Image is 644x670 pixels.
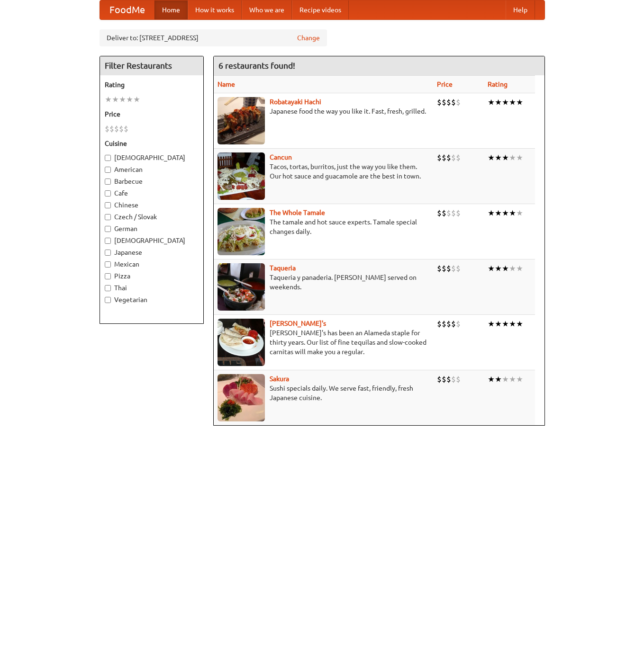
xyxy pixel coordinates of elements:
[105,155,111,161] input: [DEMOGRAPHIC_DATA]
[456,374,461,384] li: $
[105,295,199,304] label: Vegetarian
[437,208,442,218] li: $
[437,263,442,274] li: $
[218,384,429,402] p: Sushi specials daily. We serve fast, friendly, fresh Japanese cuisine.
[270,209,325,216] a: The Whole Tamale
[437,97,442,107] li: $
[446,97,451,107] li: $
[105,285,111,291] input: Thai
[105,238,111,244] input: [DEMOGRAPHIC_DATA]
[446,208,451,218] li: $
[218,80,235,88] a: Name
[105,139,199,148] h5: Cuisine
[437,319,442,329] li: $
[242,0,292,19] a: Who we are
[105,94,112,105] li: ★
[456,319,461,329] li: $
[509,263,516,274] li: ★
[218,328,429,357] p: [PERSON_NAME]'s has been an Alameda staple for thirty years. Our list of fine tequilas and slow-c...
[488,97,495,107] li: ★
[105,200,199,210] label: Chinese
[488,374,495,384] li: ★
[495,263,502,274] li: ★
[495,152,502,163] li: ★
[488,152,495,163] li: ★
[109,124,114,134] li: $
[126,94,133,105] li: ★
[270,375,289,383] a: Sakura
[442,374,446,384] li: $
[488,319,495,329] li: ★
[502,374,509,384] li: ★
[105,273,111,279] input: Pizza
[451,374,456,384] li: $
[105,124,109,134] li: $
[119,124,124,134] li: $
[495,208,502,218] li: ★
[446,152,451,163] li: $
[451,97,456,107] li: $
[100,0,154,19] a: FoodMe
[456,97,461,107] li: $
[105,226,111,232] input: German
[509,374,516,384] li: ★
[105,261,111,268] input: Mexican
[270,320,326,327] a: [PERSON_NAME]'s
[218,217,429,236] p: The tamale and hot sauce experts. Tamale special changes daily.
[292,0,349,19] a: Recipe videos
[218,162,429,181] p: Tacos, tortas, burritos, just the way you like them. Our hot sauce and guacamole are the best in ...
[451,208,456,218] li: $
[218,107,429,116] p: Japanese food the way you like it. Fast, fresh, grilled.
[270,153,292,161] a: Cancun
[188,0,242,19] a: How it works
[451,152,456,163] li: $
[218,319,265,366] img: pedros.jpg
[218,97,265,144] img: robatayaki.jpg
[456,152,461,163] li: $
[114,124,119,134] li: $
[119,94,126,105] li: ★
[488,80,508,88] a: Rating
[105,250,111,256] input: Japanese
[105,224,199,233] label: German
[105,271,199,281] label: Pizza
[105,153,199,162] label: [DEMOGRAPHIC_DATA]
[105,109,199,119] h5: Price
[502,97,509,107] li: ★
[218,208,265,255] img: wholetamale.jpg
[112,94,119,105] li: ★
[442,319,446,329] li: $
[270,98,321,106] a: Robatayaki Hachi
[516,263,523,274] li: ★
[218,263,265,311] img: taqueria.jpg
[105,214,111,220] input: Czech / Slovak
[495,97,502,107] li: ★
[516,152,523,163] li: ★
[502,152,509,163] li: ★
[105,248,199,257] label: Japanese
[502,263,509,274] li: ★
[218,152,265,200] img: cancun.jpg
[105,177,199,186] label: Barbecue
[456,208,461,218] li: $
[105,283,199,293] label: Thai
[442,97,446,107] li: $
[270,264,296,272] b: Taqueria
[516,374,523,384] li: ★
[105,165,199,174] label: American
[488,263,495,274] li: ★
[437,80,453,88] a: Price
[502,208,509,218] li: ★
[105,80,199,89] h5: Rating
[100,29,327,46] div: Deliver to: [STREET_ADDRESS]
[442,208,446,218] li: $
[105,188,199,198] label: Cafe
[451,263,456,274] li: $
[124,124,128,134] li: $
[509,97,516,107] li: ★
[437,374,442,384] li: $
[154,0,188,19] a: Home
[495,319,502,329] li: ★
